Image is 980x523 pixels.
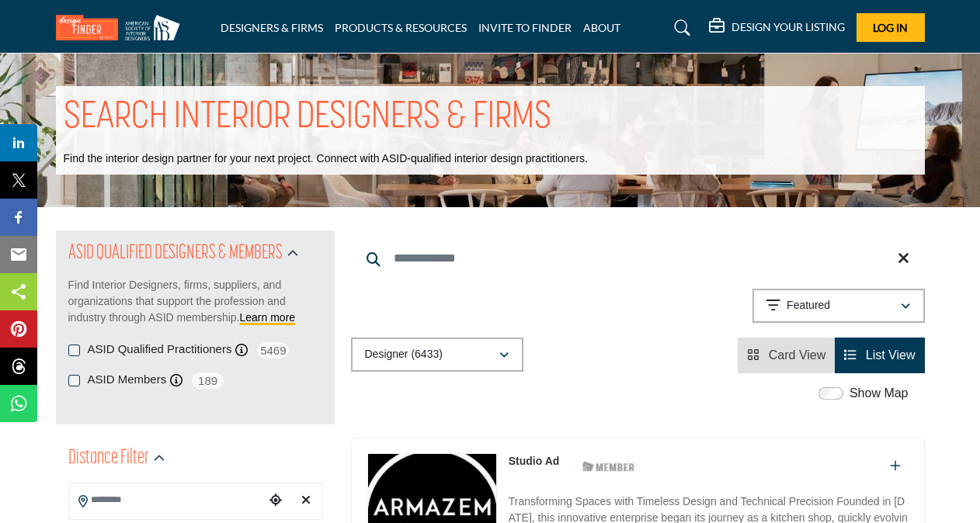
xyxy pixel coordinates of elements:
[68,240,283,268] h2: ASID QUALIFIED DESIGNERS & MEMBERS
[68,345,80,356] input: ASID Qualified Practitioners checkbox
[365,347,443,362] p: Designer (6433)
[264,484,287,518] div: Choose your current location
[88,341,232,358] label: ASID Qualified Practitioners
[709,19,845,37] div: DESIGN YOUR LISTING
[769,348,826,362] span: Card View
[509,455,560,467] a: Studio Ad
[240,311,296,324] a: Learn more
[574,457,644,476] img: ASID Members Badge Icon
[335,21,467,34] a: PRODUCTS & RESOURCES
[873,21,908,34] span: Log In
[787,298,830,313] p: Featured
[294,484,317,518] div: Clear search location
[64,151,588,167] p: Find the interior design partner for your next project. Connect with ASID-qualified interior desi...
[56,15,188,40] img: Site Logo
[866,348,916,362] span: List View
[69,485,265,515] input: Search Location
[509,453,560,469] p: Studio Ad
[88,371,167,389] label: ASID Members
[351,338,523,372] button: Designer (6433)
[857,13,925,42] button: Log In
[583,21,620,34] a: ABOUT
[732,20,845,34] h5: DESIGN YOUR LISTING
[850,384,909,403] label: Show Map
[890,459,901,473] a: Add To List
[68,445,149,473] h2: Distance Filter
[68,375,80,386] input: ASID Members checkbox
[255,341,290,360] span: 5469
[68,277,322,326] p: Find Interior Designers, firms, suppliers, and organizations that support the profession and indu...
[752,289,925,323] button: Featured
[835,338,924,373] li: List View
[478,21,572,34] a: INVITE TO FINDER
[351,240,925,277] input: Search Keyword
[64,94,551,142] h1: SEARCH INTERIOR DESIGNERS & FIRMS
[738,338,835,373] li: Card View
[659,16,700,40] a: Search
[844,348,915,362] a: View List
[190,371,225,390] span: 189
[221,21,323,34] a: DESIGNERS & FIRMS
[747,348,825,362] a: View Card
